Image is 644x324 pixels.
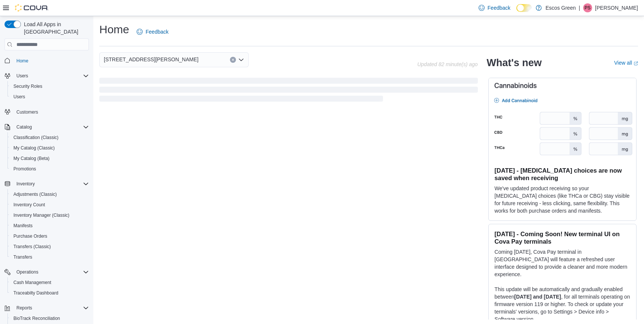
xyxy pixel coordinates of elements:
[10,164,39,173] a: Promotions
[7,189,92,200] button: Adjustments (Classic)
[10,232,89,241] span: Purchase Orders
[16,124,32,130] span: Catalog
[13,280,51,286] span: Cash Management
[10,144,58,152] a: My Catalog (Classic)
[10,133,62,142] a: Classification (Classic)
[10,154,53,163] a: My Catalog (Beta)
[16,109,38,115] span: Customers
[10,190,89,199] span: Adjustments (Classic)
[7,92,92,102] button: Users
[104,55,199,64] span: [STREET_ADDRESS][PERSON_NAME]
[13,254,32,260] span: Transfers
[10,190,60,199] a: Adjustments (Classic)
[13,202,45,208] span: Inventory Count
[7,200,92,210] button: Inventory Count
[13,212,69,218] span: Inventory Manager (Classic)
[516,4,532,12] input: Dark Mode
[585,3,591,12] span: PS
[10,288,89,297] span: Traceabilty Dashboard
[10,82,89,91] span: Security Roles
[13,135,59,141] span: Classification (Classic)
[10,200,48,209] a: Inventory Count
[13,315,60,321] span: BioTrack Reconciliation
[10,253,89,262] span: Transfers
[7,252,92,262] button: Transfers
[99,79,478,103] span: Loading
[10,164,89,173] span: Promotions
[10,242,54,251] a: Transfers (Classic)
[13,56,31,65] a: Home
[10,200,89,209] span: Inventory Count
[10,278,54,287] a: Cash Management
[7,277,92,288] button: Cash Management
[13,268,89,277] span: Operations
[13,166,36,172] span: Promotions
[7,153,92,164] button: My Catalog (Beta)
[146,28,168,36] span: Feedback
[495,230,630,245] h3: [DATE] - Coming Soon! New terminal UI on Cova Pay terminals
[10,211,89,220] span: Inventory Manager (Classic)
[7,220,92,231] button: Manifests
[10,154,89,163] span: My Catalog (Beta)
[1,267,92,277] button: Operations
[13,233,47,239] span: Purchase Orders
[1,71,92,81] button: Users
[13,244,51,250] span: Transfers (Classic)
[15,4,49,12] img: Cova
[10,288,61,297] a: Traceabilty Dashboard
[1,107,92,117] button: Customers
[7,241,92,252] button: Transfers (Classic)
[495,286,630,323] p: This update will be automatically and gradually enabled between , for all terminals operating on ...
[10,232,50,241] a: Purchase Orders
[10,133,89,142] span: Classification (Classic)
[10,314,63,323] a: BioTrack Reconciliation
[13,94,25,100] span: Users
[595,3,638,12] p: [PERSON_NAME]
[13,155,50,161] span: My Catalog (Beta)
[1,303,92,313] button: Reports
[10,82,45,91] a: Security Roles
[7,288,92,298] button: Traceabilty Dashboard
[13,123,35,132] button: Catalog
[476,0,513,15] a: Feedback
[1,122,92,132] button: Catalog
[514,294,561,300] strong: [DATE] and [DATE]
[13,56,89,65] span: Home
[13,145,55,151] span: My Catalog (Classic)
[7,143,92,153] button: My Catalog (Classic)
[16,58,28,64] span: Home
[488,4,510,12] span: Feedback
[583,3,592,12] div: Peyton Sweet
[7,210,92,220] button: Inventory Manager (Classic)
[13,179,89,188] span: Inventory
[7,164,92,174] button: Promotions
[13,290,58,296] span: Traceabilty Dashboard
[10,211,72,220] a: Inventory Manager (Classic)
[516,12,517,12] span: Dark Mode
[10,92,28,101] a: Users
[487,57,542,69] h2: What's new
[13,303,89,312] span: Reports
[13,71,31,80] button: Users
[13,123,89,132] span: Catalog
[13,223,32,229] span: Manifests
[13,71,89,80] span: Users
[13,179,38,188] button: Inventory
[7,313,92,324] button: BioTrack Reconciliation
[7,231,92,241] button: Purchase Orders
[7,81,92,92] button: Security Roles
[614,60,638,66] a: View allExternal link
[16,269,38,275] span: Operations
[579,3,580,12] p: |
[16,181,35,187] span: Inventory
[495,167,630,182] h3: [DATE] - [MEDICAL_DATA] choices are now saved when receiving
[13,191,57,197] span: Adjustments (Classic)
[10,144,89,152] span: My Catalog (Classic)
[1,55,92,66] button: Home
[13,108,41,117] a: Customers
[495,185,630,215] p: We've updated product receiving so your [MEDICAL_DATA] choices (like THCa or CBG) stay visible fo...
[99,22,129,37] h1: Home
[16,305,32,311] span: Reports
[230,57,236,63] button: Clear input
[13,83,42,89] span: Security Roles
